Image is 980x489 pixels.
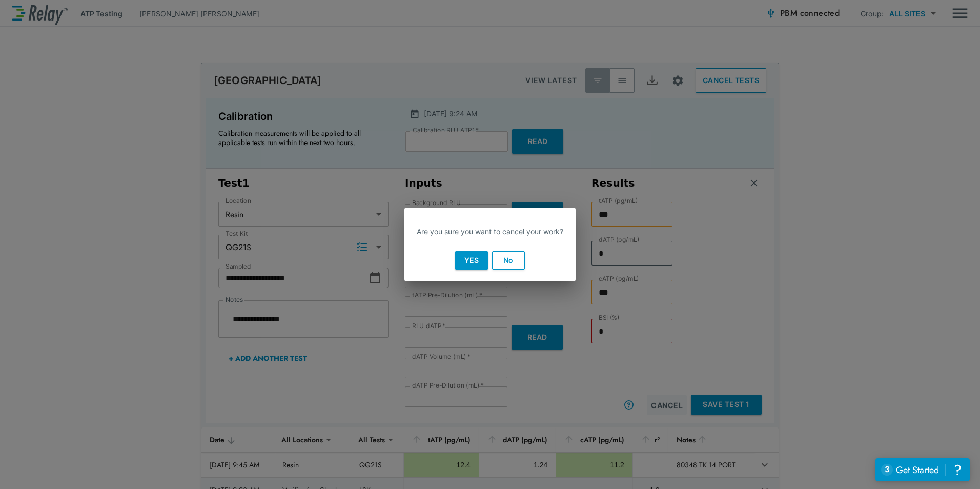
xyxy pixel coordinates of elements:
iframe: Resource center [875,458,970,481]
button: No [492,251,525,270]
button: Yes [455,251,488,270]
p: Are you sure you want to cancel your work? [417,226,563,237]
